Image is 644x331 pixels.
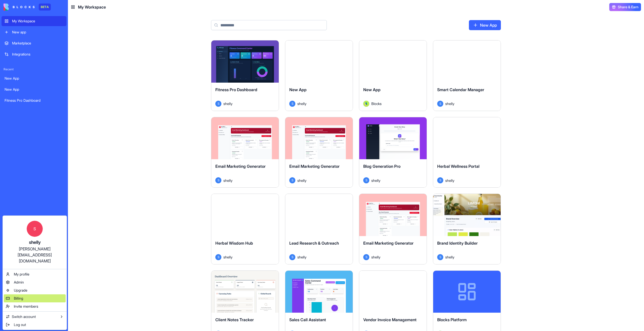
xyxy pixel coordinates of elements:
a: Upgrade [4,286,66,294]
a: Sshelly[PERSON_NAME][EMAIL_ADDRESS][DOMAIN_NAME] [4,217,66,268]
span: Invite members [14,304,38,309]
span: Switch account [12,314,36,319]
a: Billing [4,294,66,302]
span: My profile [14,272,29,277]
span: S [27,221,43,237]
span: Log out [14,322,26,327]
div: New App [5,76,63,81]
span: Recent [2,67,66,71]
div: Fitness Pro Dashboard [5,98,63,103]
a: Admin [4,278,66,286]
div: [PERSON_NAME][EMAIL_ADDRESS][DOMAIN_NAME] [8,246,62,264]
span: Billing [14,296,23,301]
div: New App [5,87,63,92]
span: Upgrade [14,288,27,293]
a: My profile [4,270,66,278]
a: Invite members [4,302,66,310]
div: shelly [8,239,62,246]
span: Admin [14,280,24,285]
